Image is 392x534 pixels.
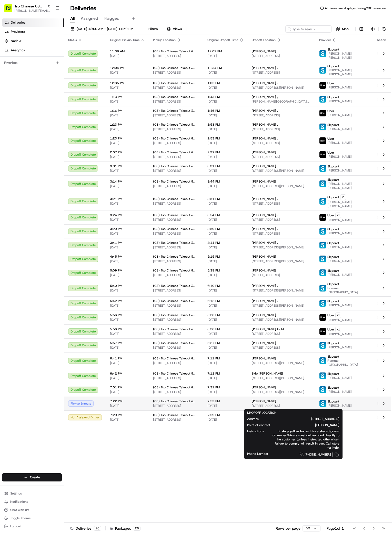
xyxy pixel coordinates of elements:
button: Views [164,25,184,33]
span: Skipcart [327,241,339,245]
span: [DATE] [207,127,244,131]
span: 2:37 PM [207,150,244,154]
button: +1 [340,194,346,200]
span: Chat with us! [10,508,29,512]
span: (03) Tso Chinese Takeout & Delivery TsoCo [153,284,199,288]
span: [DATE] [71,79,82,84]
div: Past conversations [5,67,34,71]
span: [PERSON_NAME] [327,85,352,89]
span: (03) Tso Chinese Takeout & Delivery TsoCo [153,213,199,217]
img: profile_skipcart_partner.png [319,180,326,187]
span: [PERSON_NAME] . [252,197,278,201]
span: (03) Tso Chinese Takeout & Delivery TsoCo [153,123,199,127]
span: Uber [327,81,334,85]
span: Uber [327,313,334,317]
p: Welcome 👋 [5,21,93,29]
img: profile_skipcart_partner.png [319,242,326,248]
img: uber-new-logo.jpeg [319,328,326,335]
span: Skipcart [327,282,339,286]
h1: Deliveries [70,4,96,12]
span: [DATE] [110,99,145,104]
span: (03) Tso Chinese Takeout & Delivery TsoCo [153,327,199,331]
span: [PERSON_NAME] . [252,49,278,53]
span: [PERSON_NAME][GEOGRAPHIC_DATA], [STREET_ADDRESS] [252,99,311,104]
span: [STREET_ADDRESS] [153,288,199,293]
button: Refresh [381,25,388,33]
span: (03) Tso Chinese Takeout & Delivery TsoCo [153,227,199,231]
span: [DATE] [110,155,145,159]
button: Create [2,473,62,481]
span: Settings [10,491,22,496]
span: Original Dropoff Time [207,38,238,42]
img: profile_skipcart_partner.png [319,96,326,103]
span: 6:26 PM [207,327,244,331]
span: [STREET_ADDRESS] [252,127,311,131]
span: 1:05 PM [207,81,244,85]
button: [DATE] 12:00 AM - [DATE] 11:59 PM [68,25,136,33]
span: (03) Tso Chinese Takeout & Delivery TsoCo [153,66,199,70]
span: [DATE] [207,201,244,206]
span: Uber [327,137,334,141]
span: [PERSON_NAME] [252,255,276,259]
span: 4:11 PM [207,241,244,245]
span: Skipcart [327,95,339,99]
span: 3:14 PM [110,179,145,184]
span: [PERSON_NAME] [PERSON_NAME] [327,200,368,208]
span: 6:10 PM [207,284,244,288]
span: Pickup Location [153,38,176,42]
span: [DATE] [207,99,244,104]
span: [DATE] [207,245,244,249]
button: Notifications [2,498,62,505]
span: Rommel [GEOGRAPHIC_DATA] [327,286,368,294]
span: [PERSON_NAME] , [252,95,278,99]
span: (03) Tso Chinese Takeout & Delivery TsoCo [153,313,199,317]
span: 1:23 PM [110,136,145,140]
button: See all [79,66,93,72]
span: [DATE] [110,259,145,263]
span: Skipcart [327,299,339,303]
a: 📗Knowledge Base [3,113,41,122]
span: [DATE] [110,318,145,322]
span: Knowledge Base [10,115,39,120]
span: [STREET_ADDRESS] [252,70,311,75]
span: [STREET_ADDRESS] [153,201,199,206]
span: [PERSON_NAME] . [252,299,278,303]
img: profile_skipcart_partner.png [319,372,326,379]
span: Create [30,475,40,480]
img: profile_skipcart_partner.png [319,285,326,291]
button: +1 [335,313,341,318]
span: [DATE] [207,54,244,58]
span: [PERSON_NAME] . [252,81,278,85]
span: [PERSON_NAME] . [252,66,278,70]
span: [PERSON_NAME] . [252,109,278,113]
span: [PERSON_NAME] [PERSON_NAME] [327,182,368,190]
a: Powered byPylon [36,127,62,131]
a: Nash AI [2,37,64,45]
span: Views [173,27,182,31]
span: [PERSON_NAME] [327,259,352,263]
a: Providers [2,28,64,36]
span: [DATE] [207,86,244,90]
span: [DATE] [207,288,244,293]
img: profile_skipcart_partner.png [319,357,326,364]
span: Deliveries [11,20,25,25]
span: [STREET_ADDRESS] [153,231,199,236]
img: uber-new-logo.jpeg [319,137,326,144]
span: (03) Tso Chinese Takeout & Delivery TsoCo [153,241,199,245]
span: [STREET_ADDRESS] [153,127,199,131]
span: 3:51 PM [207,197,244,201]
span: [PERSON_NAME] [327,273,352,277]
span: [STREET_ADDRESS] [153,245,199,249]
span: [PERSON_NAME] [327,231,352,235]
span: [DATE] [110,273,145,277]
span: [STREET_ADDRESS] [252,201,311,206]
img: uber-new-logo.jpeg [319,151,326,158]
span: 5:09 PM [110,268,145,273]
img: profile_skipcart_partner.png [319,269,326,276]
span: [DATE] [207,70,244,75]
img: Nash [5,5,15,15]
span: (03) Tso Chinese Takeout & Delivery TsoCo [153,255,199,259]
span: Uber [327,109,334,113]
span: 1:46 PM [207,109,244,113]
span: [PERSON_NAME][EMAIL_ADDRESS][DOMAIN_NAME] [14,9,51,13]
